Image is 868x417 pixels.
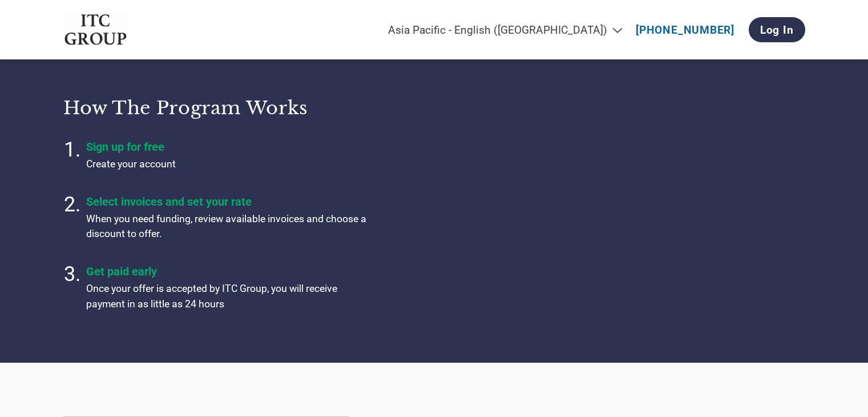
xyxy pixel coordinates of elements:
p: When you need funding, review available invoices and choose a discount to offer. [86,211,372,242]
img: ITC Group [63,14,128,46]
p: Create your account [86,157,372,171]
h4: Get paid early [86,264,372,278]
h4: Select invoices and set your rate [86,195,372,209]
p: Once your offer is accepted by ITC Group, you will receive payment in as little as 24 hours [86,281,372,311]
h4: Sign up for free [86,140,372,154]
a: Log In [749,17,805,42]
h3: How the program works [63,97,420,119]
a: [PHONE_NUMBER] [636,23,734,37]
